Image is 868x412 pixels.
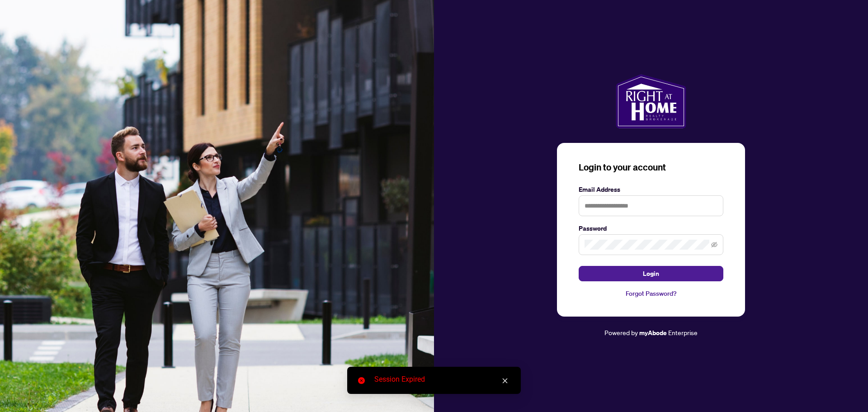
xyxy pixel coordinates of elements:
img: ma-logo [616,74,686,128]
span: close [502,378,508,384]
label: Password [579,223,723,233]
label: Email Address [579,185,723,194]
span: Powered by [604,328,638,336]
span: eye-invisible [711,242,717,248]
span: Enterprise [668,328,698,336]
a: myAbode [639,328,667,338]
a: Close [500,376,510,386]
span: close-circle [358,377,365,384]
h3: Login to your account [579,161,723,174]
span: Login [643,266,659,281]
button: Login [579,266,723,281]
a: Forgot Password? [579,289,723,298]
div: Session Expired [374,374,510,385]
